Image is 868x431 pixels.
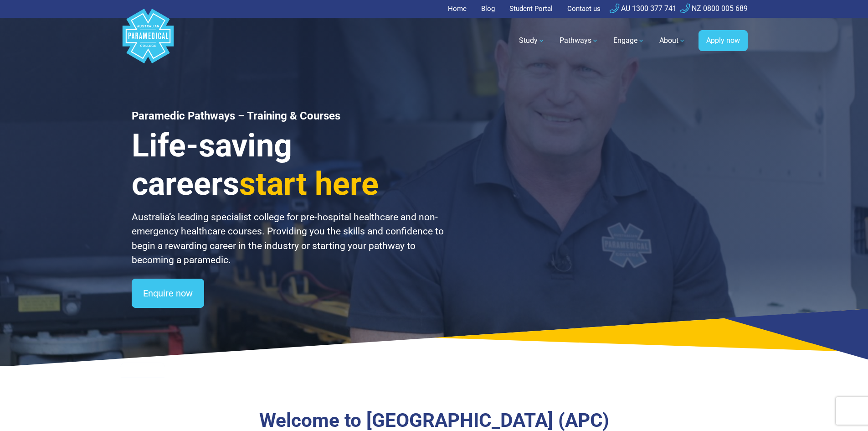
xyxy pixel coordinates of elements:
[608,28,650,53] a: Engage
[132,210,445,268] p: Australia’s leading specialist college for pre-hospital healthcare and non-emergency healthcare c...
[132,279,204,308] a: Enquire now
[239,165,379,203] span: start here
[680,4,748,13] a: NZ 0800 005 689
[132,109,445,123] h1: Paramedic Pathways – Training & Courses
[121,18,175,64] a: Australian Paramedical College
[554,28,604,53] a: Pathways
[132,126,445,203] h3: Life-saving careers
[699,30,748,51] a: Apply now
[514,28,550,53] a: Study
[610,4,677,13] a: AU 1300 377 741
[654,28,691,53] a: About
